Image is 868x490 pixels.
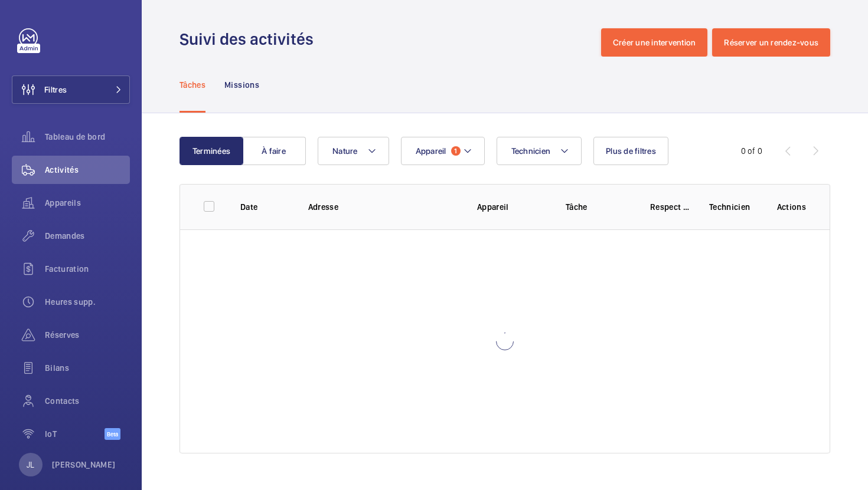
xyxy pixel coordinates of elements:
[318,137,389,165] button: Nature
[45,329,130,341] span: Réserves
[45,230,130,242] span: Demandes
[712,28,830,57] button: Réserver un rendez-vous
[45,263,130,275] span: Facturation
[308,201,458,213] p: Adresse
[709,201,758,213] p: Technicien
[240,201,289,213] p: Date
[401,137,485,165] button: Appareil1
[44,84,67,96] span: Filtres
[451,146,461,156] span: 1
[45,131,130,143] span: Tableau de bord
[650,201,690,213] p: Respect délai
[224,79,259,91] p: Missions
[593,137,668,165] button: Plus de filtres
[606,146,656,156] span: Plus de filtres
[45,362,130,374] span: Bilans
[12,75,130,104] button: Filtres
[105,428,120,440] span: Beta
[45,296,130,308] span: Heures supp.
[45,395,130,407] span: Contacts
[52,459,116,471] p: [PERSON_NAME]
[45,197,130,209] span: Appareils
[566,201,631,213] p: Tâche
[777,201,806,213] p: Actions
[180,137,243,165] button: Terminées
[741,145,762,157] div: 0 of 0
[45,164,130,176] span: Activités
[477,201,547,213] p: Appareil
[497,137,582,165] button: Technicien
[27,459,34,471] p: JL
[242,137,306,165] button: À faire
[180,79,205,91] p: Tâches
[45,428,105,440] span: IoT
[332,146,358,156] span: Nature
[180,28,321,50] h1: Suivi des activités
[511,146,551,156] span: Technicien
[416,146,446,156] span: Appareil
[601,28,708,57] button: Créer une intervention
